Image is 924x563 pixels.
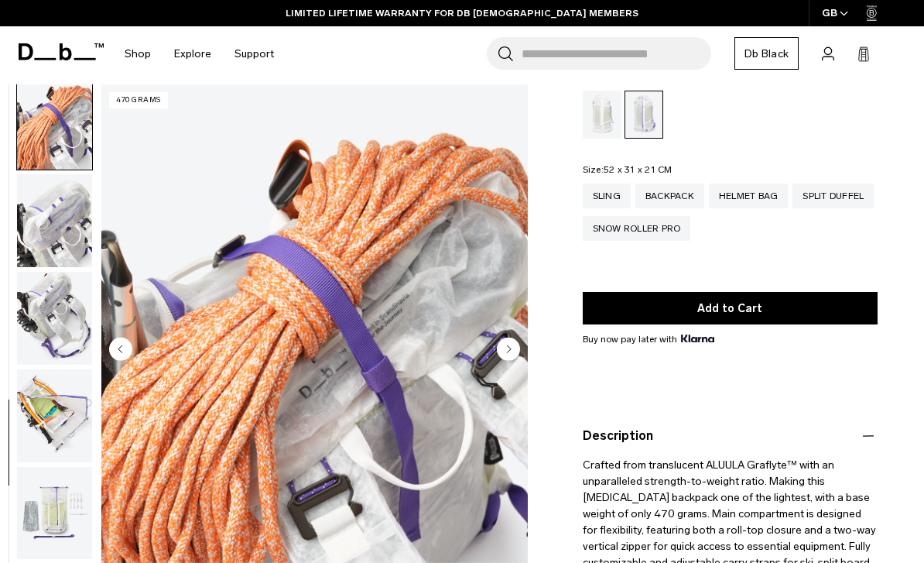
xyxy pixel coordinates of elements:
[583,91,621,139] a: Diffusion
[16,271,93,366] button: Weigh_Lighter_Backpack_25L_13.png
[113,26,286,81] nav: Main Navigation
[17,467,92,560] img: Weigh_Lighter_Backpack_25L_15.png
[583,72,638,81] legend: Color:
[583,216,691,241] a: Snow Roller Pro
[125,26,151,81] a: Shop
[625,91,663,139] a: Aurora
[16,173,93,268] button: Weigh_Lighter_Backpack_25L_12.png
[734,37,799,70] a: Db Black
[583,184,631,208] a: Sling
[286,6,638,20] a: LIMITED LIFETIME WARRANTY FOR DB [DEMOGRAPHIC_DATA] MEMBERS
[681,335,714,342] img: {"height" => 20, "alt" => "Klarna"}
[583,165,672,174] legend: Size:
[17,272,92,365] img: Weigh_Lighter_Backpack_25L_13.png
[17,77,92,170] img: Weigh_Lighter_Backpack_25L_11.png
[109,92,168,108] p: 470 grams
[16,76,93,170] button: Weigh_Lighter_Backpack_25L_11.png
[17,369,92,462] img: Weigh_Lighter_Backpack_25L_14.png
[583,332,714,346] span: Buy now pay later with
[17,174,92,267] img: Weigh_Lighter_Backpack_25L_12.png
[16,466,93,561] button: Weigh_Lighter_Backpack_25L_15.png
[635,184,704,208] a: Backpack
[709,184,789,208] a: Helmet Bag
[583,292,878,324] button: Add to Cart
[174,26,211,81] a: Explore
[604,164,672,175] span: 52 x 31 x 21 CM
[583,427,878,445] button: Description
[792,184,874,208] a: Split Duffel
[109,338,132,364] button: Previous slide
[497,338,520,364] button: Next slide
[234,26,274,81] a: Support
[16,369,93,463] button: Weigh_Lighter_Backpack_25L_14.png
